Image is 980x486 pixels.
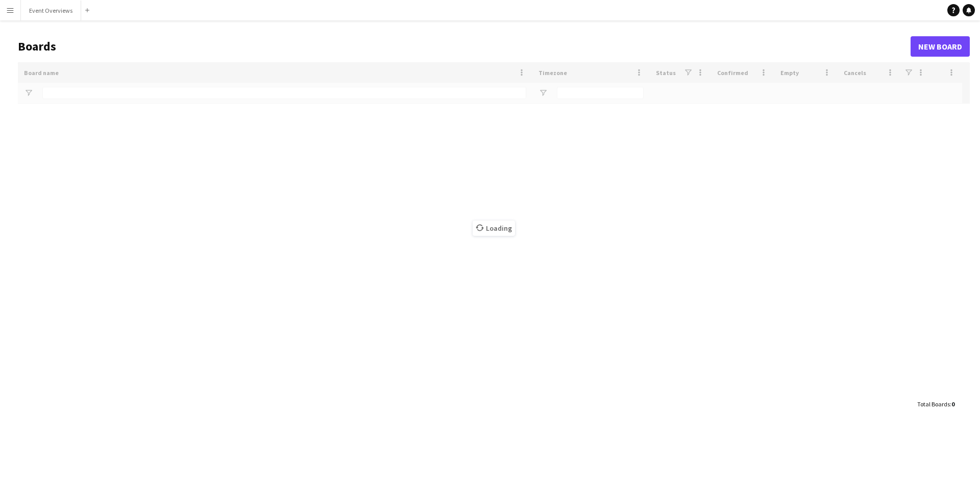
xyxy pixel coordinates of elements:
[18,39,911,54] h1: Boards
[917,394,954,414] div: :
[911,36,970,57] a: New Board
[917,400,950,408] span: Total Boards
[473,221,515,236] span: Loading
[21,1,81,20] button: Event Overviews
[951,400,954,408] span: 0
